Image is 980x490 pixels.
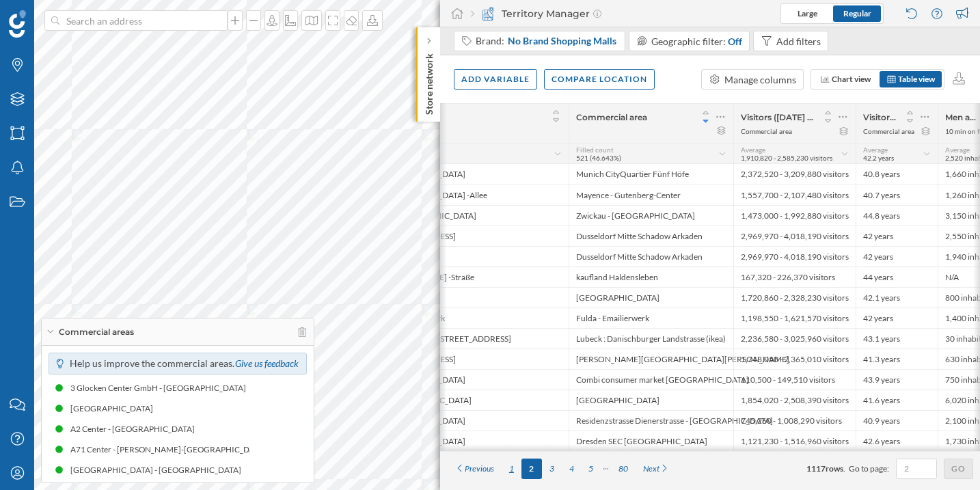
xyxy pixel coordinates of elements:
[863,146,888,154] span: Average
[733,267,856,287] div: 167,320 - 226,370 visitors
[863,154,894,162] span: 42.2 years
[733,390,856,410] div: 1,854,020 - 2,508,390 visitors
[375,226,569,246] div: [STREET_ADDRESS]
[728,34,742,49] div: Off
[569,246,733,267] div: Dusseldorf Mitte Schadow Arkaden
[856,267,938,287] div: 44 years
[375,164,569,185] div: [GEOGRAPHIC_DATA]
[733,226,856,246] div: 2,969,970 - 4,018,190 visitors
[569,267,733,287] div: kaufland Haldensleben
[569,308,733,328] div: Fulda - Emailierwerk
[863,126,914,136] div: Commercial area
[70,422,202,436] div: A2 Center - [GEOGRAPHIC_DATA]
[843,463,845,474] span: .
[733,431,856,451] div: 1,121,230 - 1,516,960 visitors
[849,463,889,475] span: Go to page:
[832,74,871,84] span: Chart view
[375,431,569,451] div: [GEOGRAPHIC_DATA]
[576,146,614,154] span: Filled count
[798,8,817,18] span: Large
[900,462,933,476] input: 2
[733,328,856,349] div: 2,236,580 - 3,025,960 visitors
[569,390,733,410] div: [GEOGRAPHIC_DATA]
[576,154,621,162] span: 521 (46.643%)
[375,205,569,226] div: 14 [GEOGRAPHIC_DATA]
[70,381,253,395] div: 3 Glocken Center GmbH - [GEOGRAPHIC_DATA]
[508,34,616,48] span: No Brand Shopping Malls
[70,357,299,370] p: Help us improve the commercial areas.
[863,112,897,122] span: Visitors' average age ([DEMOGRAPHIC_DATA][DATE] to [DATE])
[945,112,979,122] span: Men and Women between 20 and 60 years
[843,8,871,18] span: Regular
[375,410,569,431] div: [GEOGRAPHIC_DATA]
[733,369,856,390] div: 110,500 - 149,510 visitors
[576,112,647,122] span: Commercial area
[375,308,569,328] div: Am Emaillierwerk
[741,154,832,162] span: 1,910,820 - 2,585,230 visitors
[569,164,733,185] div: Munich CityQuartier Fünf Höfe
[375,287,569,308] div: 1 BraWo -Allee
[826,463,843,474] span: rows
[569,205,733,226] div: Zwickau - [GEOGRAPHIC_DATA]
[856,308,938,328] div: 42 years
[569,226,733,246] div: Dusseldorf Mitte Schadow Arkaden
[422,48,436,115] p: Store network
[733,164,856,185] div: 2,372,520 - 3,209,880 visitors
[741,146,765,154] span: Average
[741,112,815,122] span: Visitors ([DATE] to [DATE])
[476,34,618,48] div: Brand:
[856,226,938,246] div: 42 years
[29,10,78,22] span: Support
[375,267,569,287] div: [PERSON_NAME] -Straße
[70,463,248,477] div: [GEOGRAPHIC_DATA] - [GEOGRAPHIC_DATA]
[856,246,938,267] div: 42 years
[724,72,796,87] div: Manage columns
[733,410,856,431] div: 745,260 - 1,008,290 visitors
[856,349,938,369] div: 41.3 years
[733,185,856,205] div: 1,557,700 - 2,107,480 visitors
[481,7,495,21] img: territory-manager.svg
[741,126,792,136] div: Commercial area
[806,463,826,474] span: 1117
[651,36,726,47] span: Geographic filter:
[375,328,569,349] div: Dänischburger [STREET_ADDRESS]
[776,34,821,49] div: Add filters
[856,369,938,390] div: 43.9 years
[70,443,273,457] div: A71 Center - [PERSON_NAME]-[GEOGRAPHIC_DATA]
[375,246,569,267] div: Schadow platz
[569,287,733,308] div: [GEOGRAPHIC_DATA]
[569,185,733,205] div: Mayence - Gutenberg-Center
[856,287,938,308] div: 42.1 years
[375,349,569,369] div: [STREET_ADDRESS]
[856,410,938,431] div: 40.9 years
[9,10,26,38] img: Geoblink Logo
[375,185,569,205] div: [GEOGRAPHIC_DATA] -Allee
[375,369,569,390] div: [GEOGRAPHIC_DATA]
[945,146,970,154] span: Average
[856,185,938,205] div: 40.7 years
[70,402,160,416] div: [GEOGRAPHIC_DATA]
[733,205,856,226] div: 1,473,000 - 1,992,880 visitors
[733,287,856,308] div: 1,720,860 - 2,328,230 visitors
[569,369,733,390] div: Combi consumer market [GEOGRAPHIC_DATA]
[733,246,856,267] div: 2,969,970 - 4,018,190 visitors
[856,164,938,185] div: 40.8 years
[856,205,938,226] div: 44.8 years
[471,7,601,21] div: Territory Manager
[733,349,856,369] div: 1,748,050 - 2,365,010 visitors
[733,308,856,328] div: 1,198,550 - 1,621,570 visitors
[898,74,935,84] span: Table view
[375,390,569,410] div: 1 [GEOGRAPHIC_DATA]
[856,431,938,451] div: 42.6 years
[569,349,733,369] div: [PERSON_NAME][GEOGRAPHIC_DATA][PERSON_NAME]
[569,410,733,431] div: Residenzstrasse Dienerstrasse - [GEOGRAPHIC_DATA]
[856,390,938,410] div: 41.6 years
[856,328,938,349] div: 43.1 years
[569,431,733,451] div: Dresden SEC [GEOGRAPHIC_DATA]
[569,328,733,349] div: Lubeck : Danischburger Landstrasse (ikea)
[59,326,134,338] span: Commercial areas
